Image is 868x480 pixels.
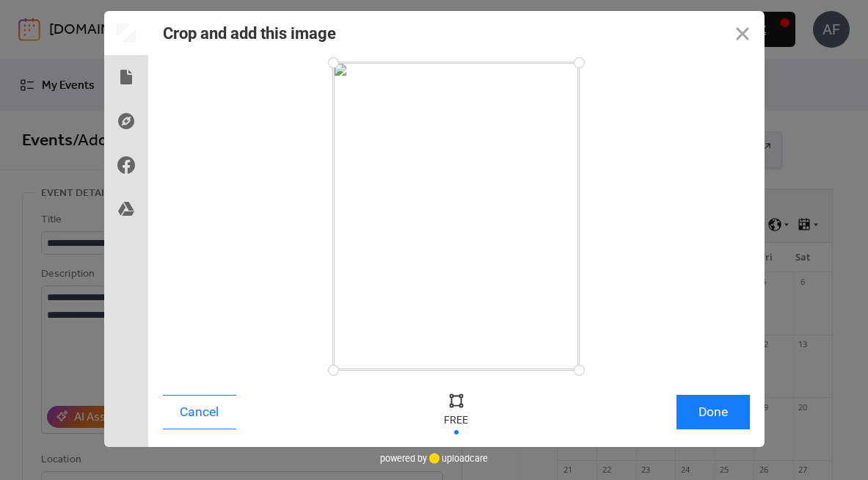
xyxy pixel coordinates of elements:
a: uploadcare [427,453,488,464]
div: Google Drive [104,187,148,231]
button: Close [721,11,765,55]
div: Crop and add this image [163,24,336,43]
div: Preview [104,11,148,55]
div: powered by [380,447,488,469]
button: Cancel [163,395,236,429]
button: Done [676,395,750,429]
div: Direct Link [104,99,148,143]
div: Facebook [104,143,148,187]
div: Local Files [104,55,148,99]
